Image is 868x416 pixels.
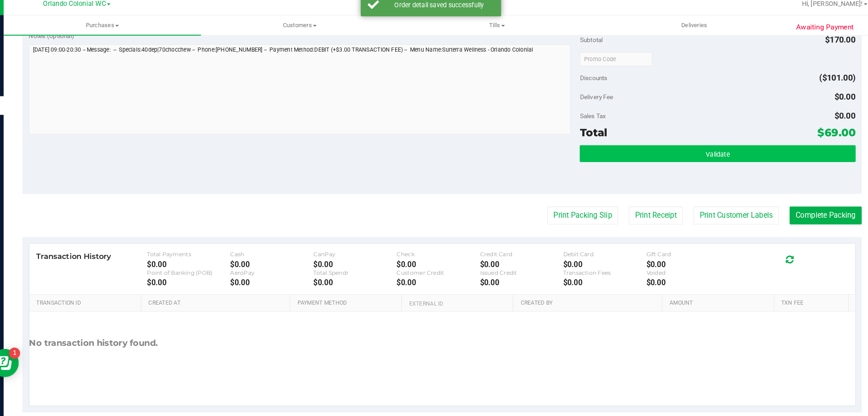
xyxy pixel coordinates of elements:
button: Print Receipt [625,206,677,223]
span: Validate [699,152,722,159]
a: Amount [665,296,762,303]
div: $0.00 [561,275,642,284]
div: Cash [241,249,321,255]
div: Total Spendr [321,266,401,273]
div: $0.00 [241,275,321,284]
span: Delivery Fee [578,96,610,104]
span: Hi, [PERSON_NAME]! [792,7,851,14]
p: 05:26 PM EDT [4,381,18,405]
span: Sales Tax [578,115,603,122]
div: Issued Credit [481,266,562,273]
a: Customers [212,22,402,41]
div: $0.00 [321,275,401,284]
div: Total Payments [160,249,241,255]
div: AeroPay [241,266,321,273]
div: Transaction Fees [561,266,642,273]
div: Customer Credit [401,266,481,273]
inline-svg: Outbound [7,85,16,94]
div: Order detail saved successfully [389,7,495,16]
button: Print Customer Labels [688,206,770,223]
span: Subtotal [578,41,600,48]
a: Payment Method [305,296,402,303]
span: Total [578,128,604,141]
div: $0.00 [561,258,642,266]
th: External ID [406,291,513,307]
span: ($101.00) [809,77,844,86]
a: Purchases [22,22,212,41]
span: Customers [212,27,402,35]
div: Voided [642,266,722,273]
inline-svg: Inventory [7,65,16,74]
a: Txn Fee [772,296,833,303]
button: Complete Packing [780,206,850,223]
span: $0.00 [824,95,844,105]
div: $0.00 [642,258,722,266]
span: $0.00 [824,113,844,123]
a: Deliveries [593,22,783,41]
div: $0.00 [241,258,321,266]
div: Check [401,249,481,255]
span: Deliveries [664,27,713,35]
a: Transaction ID [53,296,151,303]
span: Tills [403,27,592,35]
div: CanPay [321,249,401,255]
p: 08/26 [4,405,18,412]
span: Awaiting Payment [786,28,842,38]
inline-svg: Reports [7,124,16,133]
input: Promo Code [578,57,648,71]
div: $0.00 [401,258,481,266]
a: Created At [161,296,294,303]
inline-svg: Analytics [7,26,16,35]
div: Debit Card [561,249,642,255]
button: Print Packing Slip [547,206,615,223]
div: Credit Card [481,249,562,255]
a: Tills [402,22,593,41]
div: $0.00 [481,275,562,284]
div: $0.00 [321,258,401,266]
div: Gift Card [642,249,722,255]
span: $69.00 [807,128,844,141]
inline-svg: Inbound [7,46,16,55]
div: $0.00 [401,275,481,284]
a: Created By [521,296,654,303]
div: $0.00 [160,258,241,266]
div: $0.00 [481,258,562,266]
div: $0.00 [642,275,722,284]
span: Notes (optional) [46,38,90,45]
div: No transaction history found. [47,307,171,368]
span: Purchases [22,27,212,35]
span: Orlando Colonial WC [60,7,120,14]
iframe: Resource center [9,344,36,371]
div: $0.00 [160,275,241,284]
span: $170.00 [815,40,844,49]
iframe: Resource center unread badge [27,342,38,353]
inline-svg: Retail [7,104,16,113]
span: Discounts [578,73,604,90]
div: Point of Banking (POB) [160,266,241,273]
button: Validate [578,147,844,163]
